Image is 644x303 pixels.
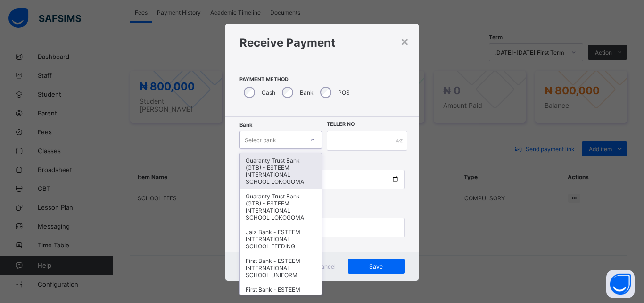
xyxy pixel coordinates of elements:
[317,263,336,270] span: Cancel
[239,122,252,128] span: Bank
[606,270,635,298] button: Open asap
[355,263,397,270] span: Save
[262,89,275,96] label: Cash
[239,76,405,82] span: Payment Method
[240,153,322,189] div: Guaranty Trust Bank (GTB) - ESTEEM INTERNATIONAL SCHOOL LOKOGOMA
[338,89,350,96] label: POS
[240,254,322,282] div: First Bank - ESTEEM INTERNATIONAL SCHOOL UNIFORM
[300,89,314,96] label: Bank
[240,225,322,254] div: Jaiz Bank - ESTEEM INTERNATIONAL SCHOOL FEEDING
[240,189,322,225] div: Guaranty Trust Bank (GTB) - ESTEEM INTERNATIONAL SCHOOL LOKOGOMA
[245,131,276,149] div: Select bank
[400,33,409,49] div: ×
[327,121,355,127] label: Teller No
[239,36,405,49] h1: Receive Payment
